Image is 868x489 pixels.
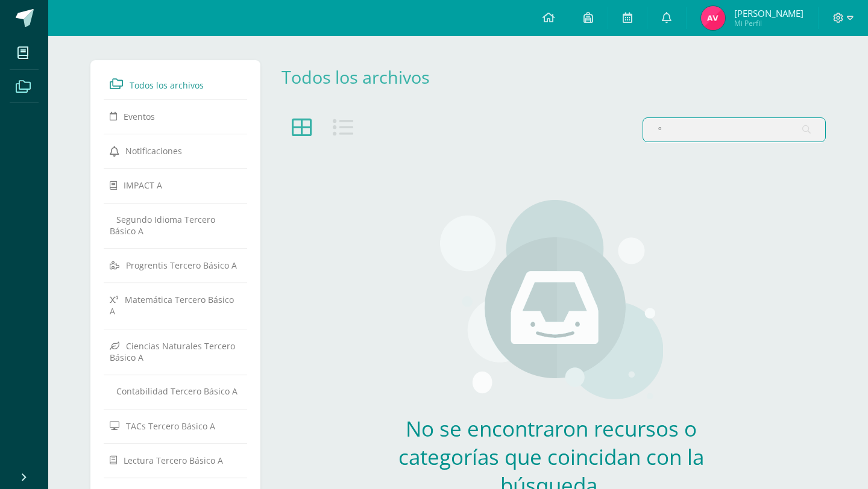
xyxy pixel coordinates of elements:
span: Eventos [124,111,155,122]
span: Todos los archivos [130,79,204,91]
a: Lectura Tercero Básico A [110,449,241,471]
a: Segundo Idioma Tercero Básico A [110,209,241,241]
a: Notificaciones [110,140,241,161]
span: Ciencias Naturales Tercero Básico A [110,340,235,363]
a: TACs Tercero Básico A [110,415,241,437]
a: IMPACT A [110,174,241,196]
span: Notificaciones [125,145,182,157]
a: Todos los archivos [110,73,241,95]
span: Mi Perfil [734,18,804,28]
div: Todos los archivos [281,65,448,89]
span: Matemática Tercero Básico A [110,294,234,317]
span: TACs Tercero Básico A [126,420,215,431]
span: Segundo Idioma Tercero Básico A [110,214,215,237]
span: Progrentis Tercero Básico A [126,260,237,271]
a: Eventos [110,105,241,127]
a: Ciencias Naturales Tercero Básico A [110,335,241,368]
a: Contabilidad Tercero Básico A [110,381,241,402]
span: Lectura Tercero Básico A [124,455,223,466]
img: 1512d3cdee8466f26b5a1e2becacf24c.png [701,6,725,30]
a: Todos los archivos [281,65,430,89]
a: Matemática Tercero Básico A [110,288,241,322]
img: stages.png [440,200,663,405]
span: IMPACT A [124,179,162,191]
a: Progrentis Tercero Básico A [110,254,241,276]
input: Buscar archivos... [643,118,825,142]
span: Contabilidad Tercero Básico A [116,385,237,397]
span: [PERSON_NAME] [734,7,804,19]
